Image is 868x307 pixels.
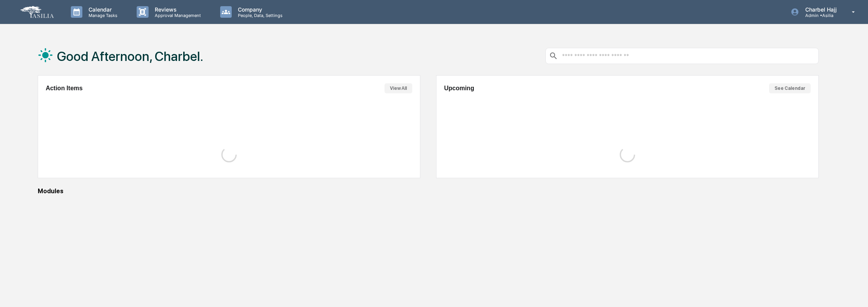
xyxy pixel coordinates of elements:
p: Company [232,6,286,13]
button: View All [385,83,412,93]
p: Reviews [149,6,205,13]
h2: Action Items [46,85,83,92]
p: Charbel Hajj [799,6,841,13]
div: Modules [38,187,819,195]
p: Approval Management [149,13,205,18]
p: Manage Tasks [82,13,121,18]
button: See Calendar [769,83,811,93]
h1: Good Afternoon, Charbel. [57,49,203,64]
p: Calendar [82,6,121,13]
h2: Upcoming [444,85,474,92]
img: logo [18,5,55,19]
p: People, Data, Settings [232,13,286,18]
p: Admin • Asilia [799,13,841,18]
